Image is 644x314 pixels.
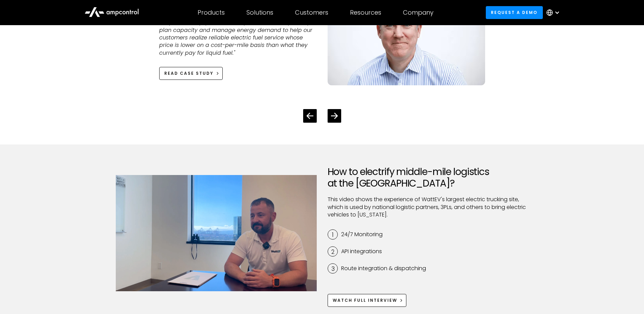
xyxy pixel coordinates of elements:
p: This video shows the experience of WattEV's largest electric trucking site, which is used by nati... [328,196,529,219]
div: 3 [328,264,338,274]
h2: How to electrify middle-mile logistics at the [GEOGRAPHIC_DATA]? [328,166,529,189]
div: Solutions [246,9,273,16]
div: Products [198,9,225,16]
div: 1 [328,230,338,240]
div: Company [403,9,434,16]
a: WATCH FULL INTERVIEW [328,294,407,307]
div: Previous slide [303,109,317,123]
div: API integrations [341,248,382,255]
p: "Ampcontrol equips us with a dynamic tool to optimally plan capacity and manage energy demand to ... [159,19,317,57]
div: Next slide [328,109,341,123]
span: Read case study [164,70,214,76]
div: Customers [295,9,328,16]
div: 24/7 Monitoring [341,231,383,238]
div: Resources [350,9,381,16]
a: Read case study [159,67,223,80]
span: WATCH FULL INTERVIEW [333,297,397,303]
a: Request a demo [486,6,543,19]
div: Route integration & dispatching [341,265,426,272]
div: 2 [328,247,338,257]
img: WattEV using charging software platform for dispatching logistic trucks [116,166,317,300]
